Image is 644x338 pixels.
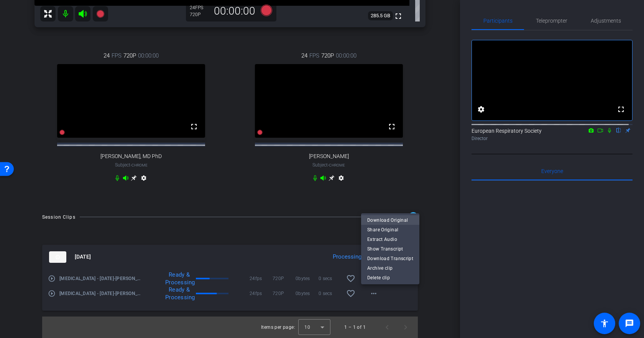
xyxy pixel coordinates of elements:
span: Show Transcript [367,244,413,254]
span: Share Original [367,225,413,234]
span: Delete clip [367,273,413,282]
span: Download Transcript [367,254,413,263]
span: Extract Audio [367,235,413,244]
span: Download Original [367,216,413,225]
span: Archive clip [367,264,413,273]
